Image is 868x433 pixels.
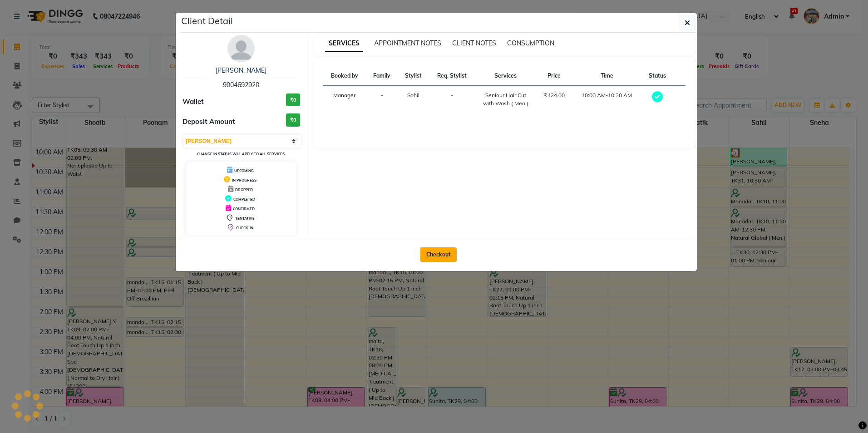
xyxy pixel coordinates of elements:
th: Stylist [398,66,429,86]
span: TENTATIVE [235,216,255,221]
small: Change in status will apply to all services. [197,152,286,156]
button: Checkout [420,247,457,262]
img: avatar [227,35,255,62]
span: 9004692920 [223,81,259,89]
div: Seniour Hair Cut with Wash ( Men ) [480,91,531,108]
span: CHECK-IN [236,226,253,230]
span: Deposit Amount [182,117,235,127]
th: Time [572,66,641,86]
span: CONFIRMED [233,207,255,211]
div: ₹424.00 [542,91,567,99]
th: Family [366,66,398,86]
th: Status [641,66,673,86]
h3: ₹0 [286,93,300,107]
th: Booked by [323,66,366,86]
span: Sahil [407,92,419,98]
a: [PERSON_NAME] [216,66,266,74]
td: - [429,86,475,113]
span: Wallet [182,97,204,107]
span: SERVICES [325,35,363,52]
span: COMPLETED [233,197,255,202]
span: CLIENT NOTES [452,39,496,47]
span: DROPPED [235,187,253,192]
td: - [366,86,398,113]
h5: Client Detail [181,14,233,28]
th: Services [475,66,537,86]
td: Manager [323,86,366,113]
td: 10:00 AM-10:30 AM [572,86,641,113]
span: IN PROGRESS [232,178,256,182]
span: CONSUMPTION [507,39,554,47]
h3: ₹0 [286,113,300,127]
span: UPCOMING [234,168,254,173]
span: APPOINTMENT NOTES [374,39,441,47]
th: Req. Stylist [429,66,475,86]
th: Price [536,66,572,86]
